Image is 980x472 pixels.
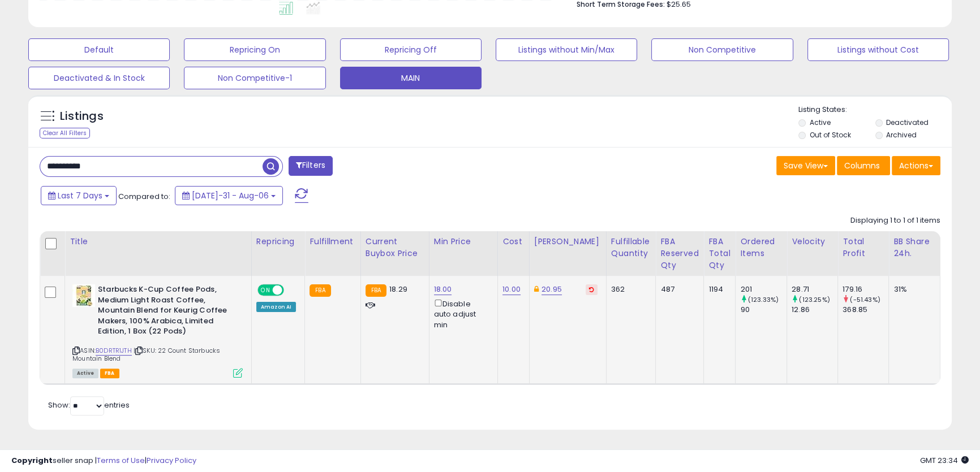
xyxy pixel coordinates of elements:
[886,118,929,127] label: Deactivated
[118,191,170,202] span: Compared to:
[48,400,130,410] span: Show: entries
[748,295,779,304] small: (123.33%)
[886,130,917,140] label: Archived
[660,284,695,295] div: 487
[11,455,53,466] strong: Copyright
[502,284,521,295] a: 10.00
[98,284,235,340] b: Starbucks K-Cup Coffee Pods, Medium Light Roast Coffee, Mountain Blend for Keurig Coffee Makers, ...
[920,455,969,466] span: 2025-08-14 23:34 GMT
[97,455,145,466] a: Terms of Use
[798,105,952,115] p: Listing States:
[100,369,119,378] span: FBA
[792,236,833,248] div: Velocity
[310,236,355,248] div: Fulfillment
[843,284,888,295] div: 179.16
[72,369,98,378] span: All listings currently available for purchase on Amazon
[434,236,493,248] div: Min Price
[147,455,196,466] a: Privacy Policy
[843,305,888,315] div: 368.85
[310,284,330,297] small: FBA
[708,236,730,271] div: FBA Total Qty
[893,236,935,259] div: BB Share 24h.
[502,236,525,248] div: Cost
[843,236,884,259] div: Total Profit
[792,284,837,295] div: 28.71
[28,38,170,61] button: Default
[850,215,940,226] div: Displaying 1 to 1 of 1 items
[366,236,424,259] div: Current Buybox Price
[282,285,300,295] span: OFF
[893,284,931,295] div: 31%
[192,190,269,201] span: [DATE]-31 - Aug-06
[850,295,880,304] small: (-51.43%)
[809,118,830,127] label: Active
[660,236,699,271] div: FBA Reserved Qty
[70,236,247,248] div: Title
[708,284,727,295] div: 1194
[259,285,273,295] span: ON
[434,297,489,330] div: Disable auto adjust min
[340,38,482,61] button: Repricing Off
[41,186,117,205] button: Last 7 Days
[289,156,333,176] button: Filters
[184,67,325,89] button: Non Competitive-1
[534,236,601,248] div: [PERSON_NAME]
[611,236,651,259] div: Fulfillable Quantity
[40,128,90,138] div: Clear All Filters
[892,156,940,175] button: Actions
[844,160,880,171] span: Columns
[792,305,837,315] div: 12.86
[256,302,296,312] div: Amazon AI
[256,236,300,248] div: Repricing
[740,284,786,295] div: 201
[58,190,102,201] span: Last 7 Days
[340,67,482,89] button: MAIN
[96,346,132,356] a: B0DRTR1JTH
[651,38,793,61] button: Non Competitive
[611,284,647,295] div: 362
[799,295,829,304] small: (123.25%)
[72,284,95,307] img: 51CtvmbLaOL._SL40_.jpg
[541,284,562,295] a: 20.95
[72,346,220,363] span: | SKU: 22 Count Starbucks Mountain Blend
[776,156,835,175] button: Save View
[740,236,782,259] div: Ordered Items
[28,67,170,89] button: Deactivated & In Stock
[809,130,850,140] label: Out of Stock
[60,109,104,124] h5: Listings
[496,38,637,61] button: Listings without Min/Max
[175,186,283,205] button: [DATE]-31 - Aug-06
[72,284,243,376] div: ASIN:
[389,284,407,295] span: 18.29
[434,284,452,295] a: 18.00
[837,156,890,175] button: Columns
[184,38,325,61] button: Repricing On
[740,305,786,315] div: 90
[11,456,196,466] div: seller snap | |
[807,38,949,61] button: Listings without Cost
[366,284,386,297] small: FBA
